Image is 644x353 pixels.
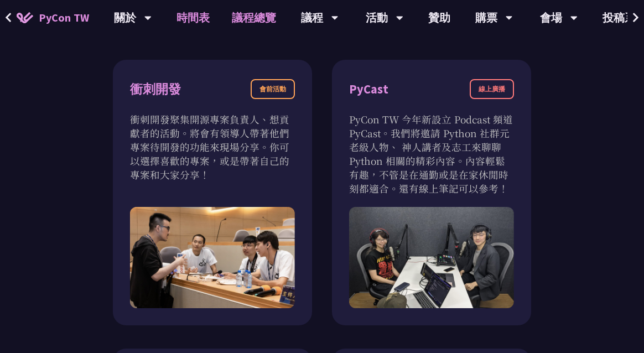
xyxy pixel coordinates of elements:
[130,207,295,308] img: Sprint
[251,79,295,99] div: 會前活動
[349,112,514,195] p: PyCon TW 今年新設立 Podcast 頻道 PyCast。我們將邀請 Python 社群元老級人物、 神人講者及志工來聊聊 Python 相關的精彩內容。內容輕鬆有趣，不管是在通勤或是在...
[39,9,89,26] span: PyCon TW
[130,80,181,99] div: 衝刺開發
[130,112,295,181] p: 衝刺開發聚集開源專案負責人、想貢獻者的活動。將會有領導人帶著他們專案待開發的功能來現場分享。你可以選擇喜歡的專案，或是帶著自己的專案和大家分享！
[6,4,100,32] a: PyCon TW
[470,79,514,99] div: 線上廣播
[17,12,33,23] img: Home icon of PyCon TW 2025
[349,207,514,308] img: PyCast
[349,80,388,99] div: PyCast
